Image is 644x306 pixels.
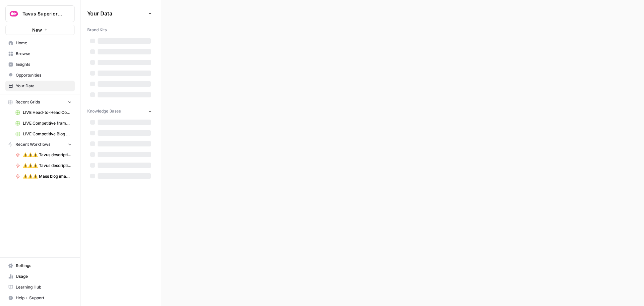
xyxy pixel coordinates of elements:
[5,70,75,81] a: Opportunities
[5,81,75,91] a: Your Data
[16,72,72,78] span: Opportunities
[5,271,75,282] a: Usage
[16,83,72,89] span: Your Data
[23,120,72,126] span: LIVE Competitive framed blog writer v7 Grid
[15,141,50,147] span: Recent Workflows
[5,48,75,59] a: Browse
[5,139,75,149] button: Recent Workflows
[5,25,75,35] button: New
[12,107,75,118] a: LIVE Head-to-Head Comparison Writer Grid
[23,131,72,137] span: LIVE Competitive Blog Writer Grid
[23,163,72,169] span: ⚠️⚠️⚠️ Tavus description updater (ACTIVE)
[12,149,75,160] a: ⚠️⚠️⚠️ Tavus description updater WIP
[5,5,75,22] button: Workspace: Tavus Superiority
[5,293,75,303] button: Help + Support
[16,273,72,279] span: Usage
[16,61,72,68] span: Insights
[87,27,107,33] span: Brand Kits
[5,282,75,293] a: Learning Hub
[12,160,75,171] a: ⚠️⚠️⚠️ Tavus description updater (ACTIVE)
[16,284,72,290] span: Learning Hub
[16,51,72,57] span: Browse
[23,110,72,116] span: LIVE Head-to-Head Comparison Writer Grid
[23,173,72,179] span: ⚠️⚠️⚠️ Mass blog image updater
[23,152,72,158] span: ⚠️⚠️⚠️ Tavus description updater WIP
[22,10,63,17] span: Tavus Superiority
[5,97,75,107] button: Recent Grids
[32,27,42,33] span: New
[5,260,75,271] a: Settings
[16,295,72,301] span: Help + Support
[12,129,75,139] a: LIVE Competitive Blog Writer Grid
[87,9,146,17] span: Your Data
[8,8,20,20] img: Tavus Superiority Logo
[12,118,75,129] a: LIVE Competitive framed blog writer v7 Grid
[15,99,40,105] span: Recent Grids
[16,263,72,269] span: Settings
[5,38,75,48] a: Home
[87,108,121,114] span: Knowledge Bases
[16,40,72,46] span: Home
[5,59,75,70] a: Insights
[12,171,75,182] a: ⚠️⚠️⚠️ Mass blog image updater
